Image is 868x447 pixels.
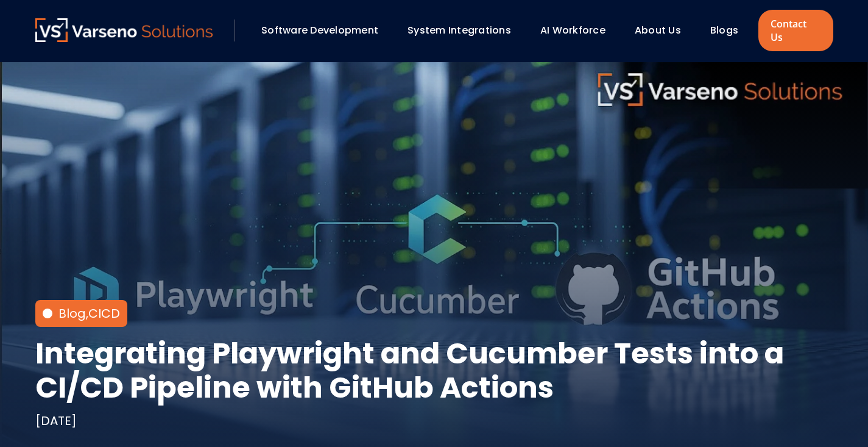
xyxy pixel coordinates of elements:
[629,20,698,41] div: About Us
[261,23,378,37] a: Software Development
[58,305,86,322] a: Blog
[635,23,681,37] a: About Us
[401,20,528,41] div: System Integrations
[35,412,77,429] div: [DATE]
[58,305,120,322] div: ,
[35,337,833,405] h1: Integrating Playwright and Cucumber Tests into a CI/CD Pipeline with GitHub Actions
[540,23,605,37] a: AI Workforce
[35,18,213,42] img: Varseno Solutions – Product Engineering & IT Services
[35,18,213,43] a: Varseno Solutions – Product Engineering & IT Services
[88,305,120,322] a: CICD
[704,20,755,41] div: Blogs
[710,23,738,37] a: Blogs
[534,20,623,41] div: AI Workforce
[255,20,395,41] div: Software Development
[408,23,511,37] a: System Integrations
[758,10,833,51] a: Contact Us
